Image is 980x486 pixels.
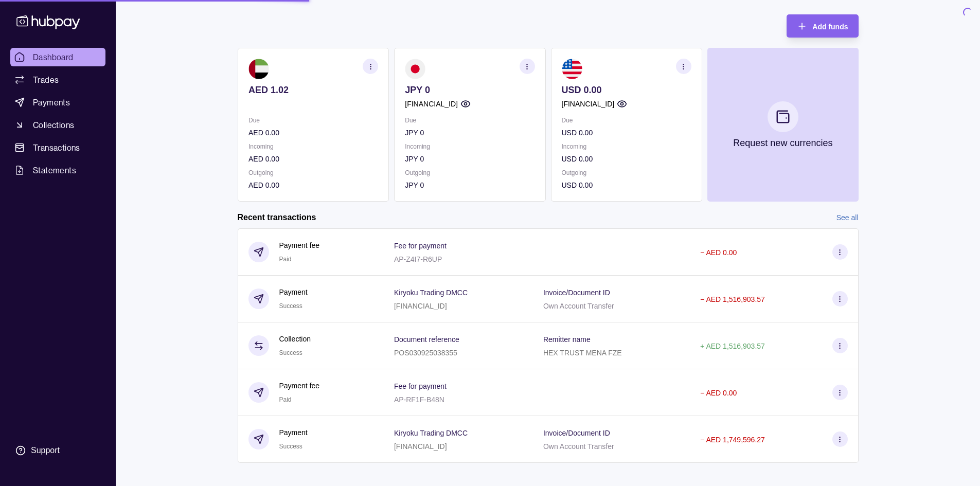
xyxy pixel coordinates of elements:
span: Transactions [33,141,80,154]
p: JPY 0 [405,127,534,138]
p: Outgoing [405,167,534,178]
a: Statements [10,161,105,179]
p: Incoming [248,141,378,152]
img: us [561,59,582,79]
p: JPY 0 [405,179,534,191]
p: + AED 1,516,903.57 [700,342,765,350]
p: Own Account Transfer [543,302,614,310]
span: Success [279,443,302,450]
p: JPY 0 [405,84,534,96]
p: USD 0.00 [561,179,691,191]
p: − AED 1,516,903.57 [700,295,765,303]
span: Success [279,349,302,356]
p: [FINANCIAL_ID] [405,98,458,110]
p: Request new currencies [733,137,832,149]
p: − AED 0.00 [700,389,737,397]
p: JPY 0 [405,153,534,165]
p: Incoming [405,141,534,152]
p: Payment fee [279,240,320,251]
p: Due [405,115,534,126]
p: Payment [279,286,308,298]
a: Transactions [10,138,105,157]
p: AP-RF1F-B48N [394,395,444,404]
p: AP-Z4I7-R6UP [394,255,442,263]
p: − AED 1,749,596.27 [700,436,765,444]
p: Own Account Transfer [543,442,614,451]
span: Paid [279,256,292,263]
span: Statements [33,164,76,176]
p: Incoming [561,141,691,152]
p: USD 0.00 [561,84,691,96]
p: Outgoing [248,167,378,178]
span: Trades [33,74,59,86]
p: Kiryoku Trading DMCC [394,429,468,437]
span: Dashboard [33,51,74,63]
p: Fee for payment [394,242,447,250]
button: Add funds [787,14,858,38]
p: AED 0.00 [248,127,378,138]
p: Due [248,115,378,126]
a: Payments [10,93,105,112]
p: Collection [279,333,311,345]
p: POS030925038355 [394,349,457,357]
span: Payments [33,96,70,109]
p: Kiryoku Trading DMCC [394,289,468,297]
span: Success [279,302,302,310]
p: Document reference [394,335,459,344]
a: Collections [10,116,105,134]
span: Paid [279,396,292,403]
a: See all [836,212,859,223]
p: HEX TRUST MENA FZE [543,349,622,357]
p: Remitter name [543,335,591,344]
p: [FINANCIAL_ID] [561,98,614,110]
p: Invoice/Document ID [543,429,610,437]
p: Payment fee [279,380,320,391]
span: Add funds [812,23,848,31]
p: AED 0.00 [248,153,378,165]
p: USD 0.00 [561,127,691,138]
img: ae [248,59,269,79]
a: Dashboard [10,48,105,66]
a: Support [10,440,105,461]
p: Outgoing [561,167,691,178]
p: AED 1.02 [248,84,378,96]
a: Trades [10,70,105,89]
p: AED 0.00 [248,179,378,191]
img: jp [405,59,425,79]
p: − AED 0.00 [700,248,737,257]
h2: Recent transactions [238,212,316,223]
p: Payment [279,427,308,438]
button: Request new currencies [707,48,858,202]
p: USD 0.00 [561,153,691,165]
p: Fee for payment [394,382,447,390]
p: [FINANCIAL_ID] [394,442,447,451]
p: Invoice/Document ID [543,289,610,297]
p: [FINANCIAL_ID] [394,302,447,310]
div: Support [31,445,60,456]
span: Collections [33,119,74,131]
p: Due [561,115,691,126]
